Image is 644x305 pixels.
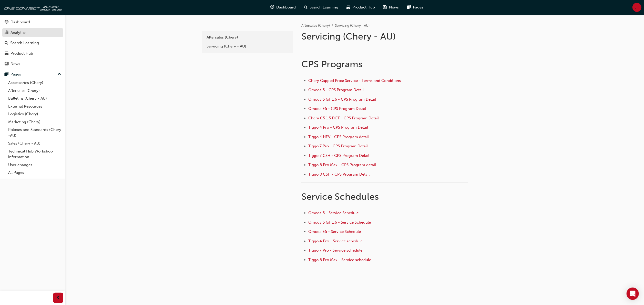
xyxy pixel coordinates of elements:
span: Search Learning [310,4,339,10]
a: Search Learning [2,38,63,48]
a: News [2,59,63,69]
a: Policies and Standards (Chery -AU) [6,126,63,139]
div: Aftersales (Chery) [207,34,289,40]
span: JH [635,4,639,10]
a: pages-iconPages [403,2,428,13]
a: Bulletins (Chery - AU) [6,94,63,102]
button: Pages [2,70,63,79]
a: User changes [6,161,63,169]
a: Technical Hub Workshop information [6,147,63,161]
span: guage-icon [5,20,8,25]
span: car-icon [347,4,351,11]
a: Tiggo 4 HEV - CPS Program detail [308,135,369,139]
a: Tiggo 8 Pro Max - Service schedule [308,258,371,262]
a: Tiggo 4 Pro - CPS Program Detail [308,125,368,130]
span: Pages [413,4,424,10]
span: Dashboard [277,4,296,10]
a: Tiggo 7 CSH - CPS Program Detail [308,153,369,158]
a: Tiggo 8 CSH - CPS Program Detail [308,172,370,177]
span: car-icon [5,51,8,56]
div: Search Learning [10,40,39,46]
div: Servicing (Chery - AU) [207,43,289,49]
span: CPS Programs [301,59,362,70]
span: Service Schedules [301,191,379,202]
a: Servicing (Chery - AU) [204,42,291,51]
a: Omoda 5 - Service Schedule [308,211,359,215]
a: Omoda 5 - CPS Program Detail [308,88,364,92]
span: Product Hub [353,4,375,10]
a: search-iconSearch Learning [300,2,343,13]
a: Product Hub [2,49,63,58]
div: Open Intercom Messenger [627,288,639,300]
span: News [389,4,399,10]
a: Tiggo 7 Pro - CPS Program Detail [308,144,368,148]
span: news-icon [383,4,387,11]
a: External Resources [6,102,63,110]
span: news-icon [5,62,8,66]
a: Accessories (Chery) [6,79,63,87]
span: pages-icon [5,72,8,77]
span: pages-icon [407,4,411,11]
a: Dashboard [2,17,63,27]
a: Tiggo 7 Pro - Service schedule [308,248,362,253]
a: Tiggo 8 Pro Max - CPS Program detail [308,163,376,167]
span: search-icon [5,41,8,45]
a: news-iconNews [379,2,403,13]
div: Analytics [11,30,26,36]
div: Product Hub [11,51,33,56]
h1: Servicing (Chery - AU) [301,31,469,42]
a: Omoda E5 - Service Schedule [308,229,361,234]
a: Omoda 5 GT 1.6 - CPS Program Detail [308,97,376,102]
div: News [11,61,20,67]
a: Chery Capped Price Service - Terms and Conditions [308,78,401,83]
a: Aftersales (Chery) [204,33,291,42]
span: search-icon [304,4,308,11]
li: Servicing (Chery - AU) [335,23,370,29]
a: Aftersales (Chery) [301,23,330,28]
img: oneconnect [3,2,62,12]
button: JH [632,3,641,12]
a: Analytics [2,28,63,37]
a: Tiggo 4 Pro - Service schedule [308,239,363,243]
a: All Pages [6,169,63,177]
button: DashboardAnalyticsSearch LearningProduct HubNews [2,16,63,70]
a: Logistics (Chery) [6,110,63,118]
a: Chery C5 1.5 DCT - CPS Program Detail [308,116,379,120]
span: guage-icon [271,4,274,11]
span: up-icon [58,71,61,78]
a: guage-iconDashboard [267,2,300,13]
span: prev-icon [56,295,60,301]
a: Omoda 5 GT 1.6 - Service Schedule [308,220,371,225]
a: Sales (Chery - AU) [6,139,63,147]
span: chart-icon [5,31,8,35]
a: Marketing (Chery) [6,118,63,126]
a: car-iconProduct Hub [343,2,379,13]
div: Pages [11,71,21,77]
a: Omoda E5 - CPS Program Detail [308,106,366,111]
a: Aftersales (Chery) [6,87,63,95]
div: Dashboard [11,19,30,25]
